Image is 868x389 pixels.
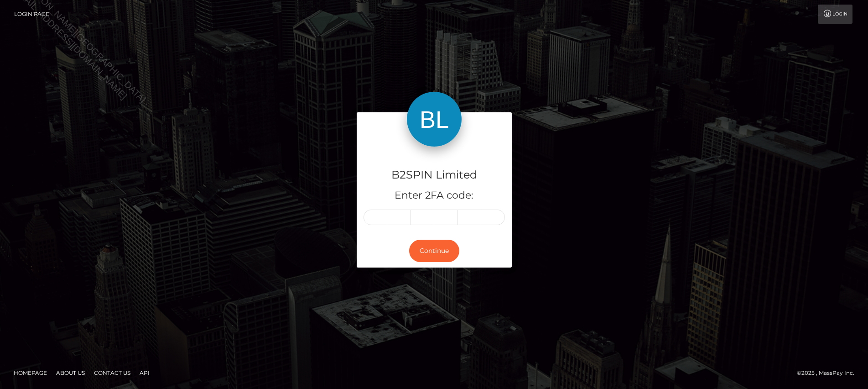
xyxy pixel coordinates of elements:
a: Login [818,5,852,24]
a: Contact Us [90,366,134,380]
a: API [136,366,153,380]
a: About Us [52,366,88,380]
button: Continue [409,240,459,262]
div: © 2025 , MassPay Inc. [797,368,861,378]
a: Login Page [14,5,49,24]
h5: Enter 2FA code: [364,189,505,203]
a: Homepage [10,366,51,380]
h4: B2SPIN Limited [364,167,505,183]
img: B2SPIN Limited [407,92,462,147]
